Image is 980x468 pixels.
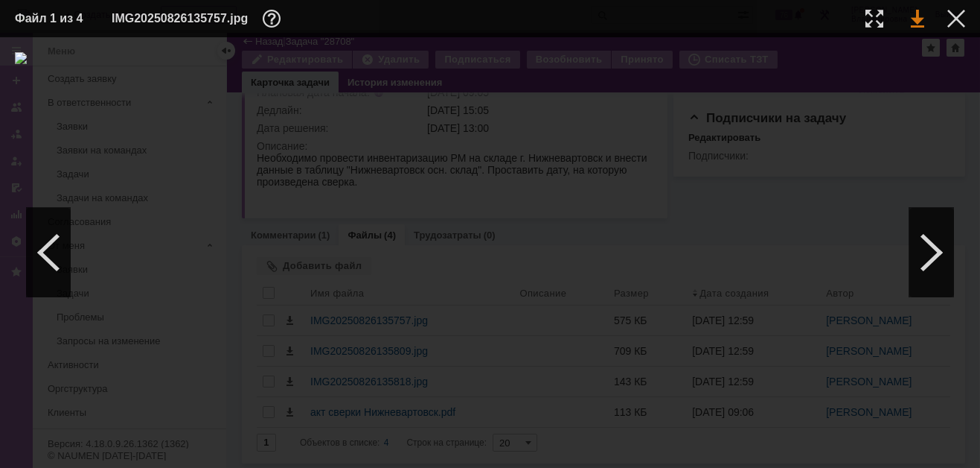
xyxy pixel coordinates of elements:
div: Скачать файл [911,10,924,28]
img: download [15,52,965,453]
div: Закрыть окно (Esc) [947,10,965,28]
div: IMG20250826135757.jpg [112,10,285,28]
div: Файл 1 из 4 [15,13,89,25]
div: Дополнительная информация о файле (F11) [263,10,285,28]
div: Следующий файл [909,208,954,297]
div: Увеличить масштаб [865,10,883,28]
div: Предыдущий файл [26,208,71,297]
